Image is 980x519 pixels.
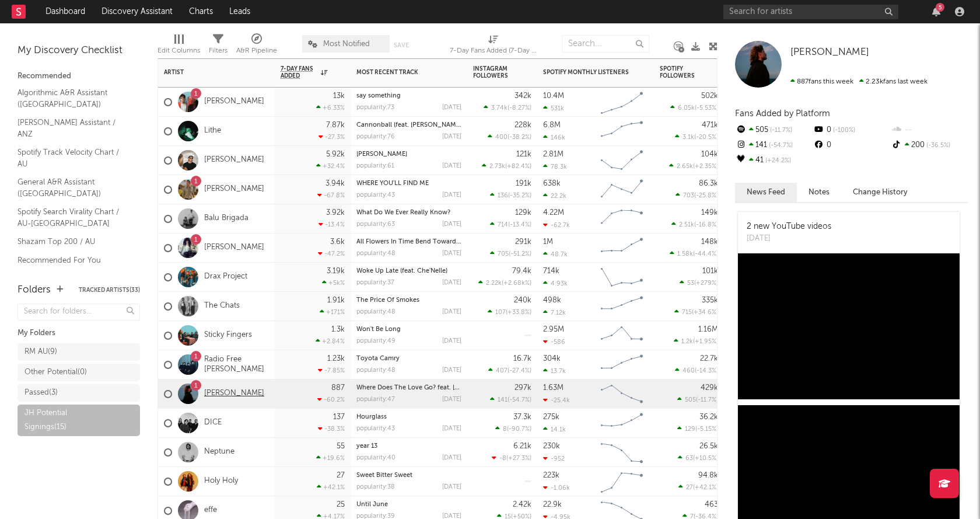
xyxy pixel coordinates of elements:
[687,280,694,287] span: 53
[498,397,508,403] span: 141
[510,222,530,228] span: -13.4 %
[317,396,345,403] div: -60.2 %
[509,134,530,141] span: -38.2 %
[694,309,716,316] span: +34.6 %
[499,455,506,462] span: -8
[316,162,345,170] div: +32.4 %
[701,209,718,217] div: 149k
[543,338,565,346] div: -586
[735,123,813,138] div: 505
[790,78,853,85] span: 887 fans this week
[698,397,716,403] span: -11.7 %
[489,163,505,170] span: 2.73k
[496,368,508,374] span: 407
[157,44,200,58] div: Edit Columns
[514,121,531,129] div: 228k
[498,193,508,199] span: 136
[356,122,461,128] div: Cannonball (feat. Don Toliver)
[204,97,264,107] a: [PERSON_NAME]
[204,155,264,165] a: [PERSON_NAME]
[696,134,716,141] span: -20.5 %
[356,280,394,286] div: popularity: 37
[356,105,394,111] div: popularity: 73
[596,234,648,263] svg: Chart title
[660,65,701,79] div: Spotify Followers
[316,454,345,462] div: +19.6 %
[735,109,830,118] span: Fans Added by Platform
[508,455,530,462] span: +27.3 %
[17,254,128,267] a: Recommended For You
[356,250,395,257] div: popularity: 48
[682,134,694,141] span: 3.1k
[831,127,855,134] span: -100 %
[323,40,370,48] span: Most Notified
[516,180,531,187] div: 191k
[356,192,395,198] div: popularity: 43
[735,138,813,153] div: 141
[490,191,531,199] div: ( )
[596,88,648,117] svg: Chart title
[508,309,530,316] span: +33.8 %
[326,121,345,129] div: 7.87k
[204,389,264,399] a: [PERSON_NAME]
[700,355,718,363] div: 22.7k
[543,238,553,246] div: 1M
[512,267,531,275] div: 79.4k
[543,209,564,217] div: 4.22M
[356,455,395,461] div: popularity: 40
[157,29,200,63] div: Edit Columns
[679,222,694,228] span: 2.51k
[24,365,87,379] div: Other Potential ( 0 )
[17,283,51,297] div: Folders
[356,93,401,99] a: say something
[442,105,461,111] div: [DATE]
[543,355,561,363] div: 304k
[17,364,140,381] a: Other Potential(0)
[356,443,377,450] a: year 13
[695,455,716,462] span: +10.5 %
[326,151,345,158] div: 5.92k
[442,396,461,403] div: [DATE]
[490,221,531,228] div: ( )
[543,92,564,100] div: 10.4M
[488,367,531,374] div: ( )
[510,251,530,257] span: -51.2 %
[331,326,345,333] div: 1.3k
[394,42,409,48] button: Save
[747,221,831,233] div: 2 new YouTube videos
[204,214,249,224] a: Balu Brigada
[79,287,140,293] button: Tracked Artists(33)
[674,337,718,345] div: ( )
[318,133,345,141] div: -27.3 %
[17,116,128,140] a: [PERSON_NAME] Assistant / ANZ
[330,238,345,246] div: 3.6k
[735,183,797,202] button: News Feed
[442,455,461,461] div: [DATE]
[513,355,531,363] div: 16.7k
[514,92,531,100] div: 342k
[442,134,461,140] div: [DATE]
[17,235,128,248] a: Shazam Top 200 / AU
[204,355,269,375] a: Radio Free [PERSON_NAME]
[204,418,222,428] a: DICE
[596,117,648,146] svg: Chart title
[543,426,566,433] div: 14.1k
[488,133,531,141] div: ( )
[236,29,277,63] div: A&R Pipeline
[486,280,502,287] span: 2.22k
[442,367,461,374] div: [DATE]
[318,250,345,257] div: -47.2 %
[490,396,531,403] div: ( )
[674,308,718,316] div: ( )
[17,205,128,229] a: Spotify Search Virality Chart / AU-[GEOGRAPHIC_DATA]
[204,184,264,194] a: [PERSON_NAME]
[543,105,564,112] div: 531k
[514,297,531,304] div: 240k
[699,443,718,450] div: 26.5k
[509,426,530,433] span: -90.7 %
[701,238,718,246] div: 148k
[680,279,718,287] div: ( )
[596,321,648,350] svg: Chart title
[543,221,570,229] div: -62.7k
[790,47,869,58] a: [PERSON_NAME]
